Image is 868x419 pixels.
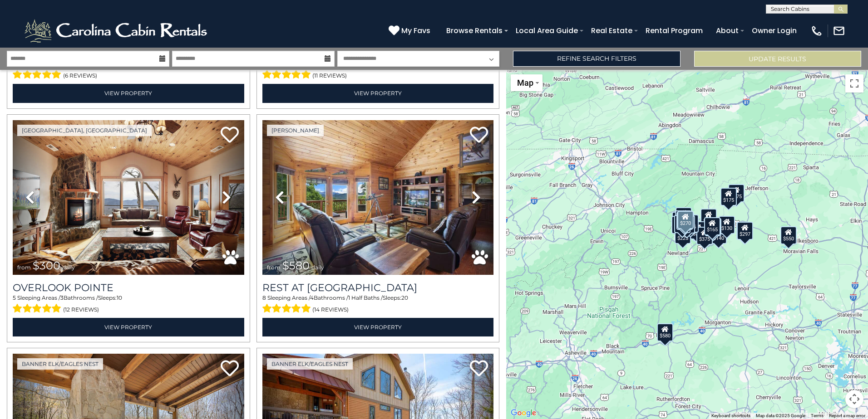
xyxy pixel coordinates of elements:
span: (11 reviews) [312,70,347,82]
span: daily [62,264,75,271]
div: $375 [696,227,712,245]
span: 20 [401,294,408,301]
div: $297 [736,222,753,240]
a: View Property [262,84,494,102]
span: 4 [310,294,314,301]
span: $300 [33,259,60,272]
a: [PERSON_NAME] [267,125,324,136]
a: View Property [13,318,244,336]
img: White-1-2.png [23,17,211,44]
a: Banner Elk/Eagles Nest [17,358,103,370]
a: Banner Elk/Eagles Nest [267,358,353,370]
img: thumbnail_164747674.jpeg [262,120,494,275]
div: $270 [677,211,693,229]
span: (12 reviews) [63,304,99,316]
div: $300 [679,215,695,234]
div: $395 [676,212,692,230]
a: Rest at [GEOGRAPHIC_DATA] [262,282,494,294]
a: Overlook Pointe [13,282,244,294]
a: Add to favorites [470,126,488,145]
div: Sleeping Areas / Bathrooms / Sleeps: [262,294,494,316]
a: Open this area in Google Maps (opens a new window) [508,407,538,419]
span: from [267,264,281,271]
a: Local Area Guide [511,23,582,39]
span: from [17,264,31,271]
img: thumbnail_163477009.jpeg [13,120,244,275]
div: Sleeping Areas / Bathrooms / Sleeps: [262,60,494,82]
span: 1 Half Baths / [348,294,383,301]
div: $225 [675,226,691,244]
span: 10 [117,294,122,301]
div: $425 [675,210,691,229]
div: $140 [710,226,727,244]
a: My Favs [389,25,433,37]
h3: Rest at Mountain Crest [262,282,494,294]
div: $230 [671,216,688,234]
span: 8 [262,294,266,301]
div: $130 [719,216,735,234]
div: $550 [780,226,797,244]
div: $349 [700,209,717,227]
a: Terms (opens in new tab) [811,413,824,418]
span: My Favs [401,25,430,36]
button: Change map style [511,74,542,91]
button: Toggle fullscreen view [845,74,863,93]
span: Map data ©2025 Google [756,413,805,418]
div: $125 [676,207,692,225]
a: Owner Login [747,23,801,39]
div: Sleeping Areas / Bathrooms / Sleeps: [13,294,244,316]
span: (6 reviews) [63,70,97,82]
a: View Property [13,84,244,102]
div: $580 [657,323,673,341]
a: Add to favorites [221,359,239,379]
a: Report a map error [829,413,865,418]
button: Update Results [694,51,861,67]
img: Google [508,407,538,419]
button: Map camera controls [845,390,863,408]
div: $625 [682,214,699,233]
span: daily [311,264,324,271]
button: Keyboard shortcuts [711,413,750,419]
div: Sleeping Areas / Bathrooms / Sleeps: [13,60,244,82]
a: View Property [262,318,494,336]
a: About [711,23,743,39]
a: Browse Rentals [442,23,507,39]
a: Real Estate [587,23,637,39]
a: Rental Program [641,23,707,39]
div: $175 [720,188,736,206]
span: Map [517,78,533,88]
span: 3 [60,294,64,301]
div: $424 [674,215,690,233]
a: Add to favorites [221,126,239,145]
span: 5 [13,294,16,301]
a: Refine Search Filters [513,51,680,67]
a: [GEOGRAPHIC_DATA], [GEOGRAPHIC_DATA] [17,125,152,136]
img: phone-regular-white.png [810,24,823,37]
a: Add to favorites [470,359,488,379]
div: $175 [728,184,744,202]
span: $580 [282,259,310,272]
div: $480 [705,218,721,236]
div: $165 [704,217,720,235]
img: mail-regular-white.png [833,24,845,37]
span: (14 reviews) [312,304,349,316]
